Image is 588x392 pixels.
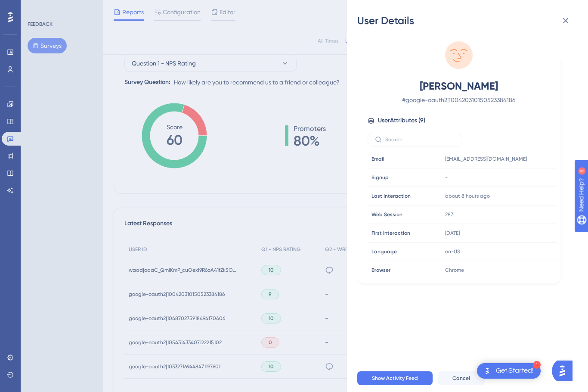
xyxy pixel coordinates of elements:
[445,211,453,218] span: 287
[383,95,535,105] span: # google-oauth2|100420310150523384186
[378,115,425,126] span: User Attributes ( 9 )
[371,267,390,274] span: Browser
[445,156,527,162] span: [EMAIL_ADDRESS][DOMAIN_NAME]
[371,193,411,199] span: Last Interaction
[371,174,389,181] span: Signup
[482,366,492,376] img: launcher-image-alternative-text
[371,156,384,162] span: Email
[445,267,464,274] span: Chrome
[477,363,541,379] div: Open Get Started! checklist, remaining modules: 1
[371,230,410,236] span: First Interaction
[445,174,448,181] span: -
[371,211,402,218] span: Web Session
[533,361,541,369] div: 1
[372,375,418,382] span: Show Activity Feed
[445,193,490,199] time: about 8 hours ago
[552,358,578,384] iframe: UserGuiding AI Assistant Launcher
[445,248,460,255] span: en-US
[496,366,534,376] div: Get Started!
[385,137,455,143] input: Search
[438,371,485,385] button: Cancel
[60,4,62,11] div: 5
[383,79,535,93] span: [PERSON_NAME]
[452,375,470,382] span: Cancel
[20,2,54,12] span: Need Help?
[371,248,397,255] span: Language
[357,371,433,385] button: Show Activity Feed
[357,14,578,28] div: User Details
[445,230,460,236] time: [DATE]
